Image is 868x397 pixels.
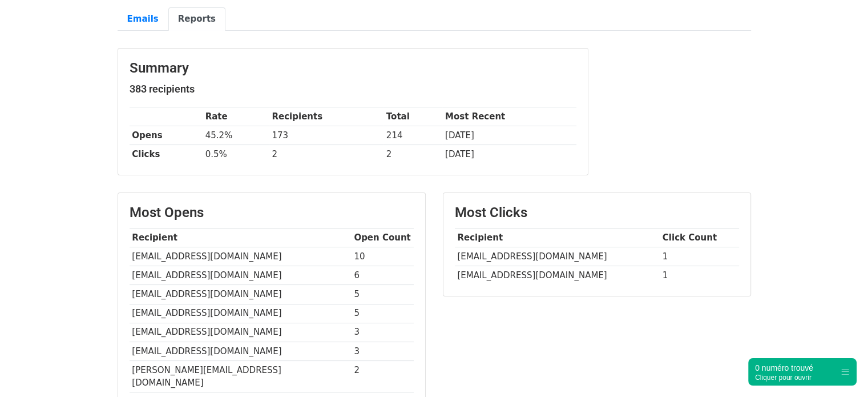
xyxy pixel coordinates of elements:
[130,126,203,145] th: Opens
[660,266,739,285] td: 1
[269,126,383,145] td: 173
[442,145,576,164] td: [DATE]
[442,107,576,126] th: Most Recent
[352,360,414,392] td: 2
[352,228,414,247] th: Open Count
[168,7,225,31] a: Reports
[130,145,203,164] th: Clicks
[269,145,383,164] td: 2
[130,247,352,266] td: [EMAIL_ADDRESS][DOMAIN_NAME]
[352,266,414,285] td: 6
[203,145,269,164] td: 0.5%
[130,342,352,360] td: [EMAIL_ADDRESS][DOMAIN_NAME]
[811,342,868,397] iframe: Chat Widget
[455,266,660,285] td: [EMAIL_ADDRESS][DOMAIN_NAME]
[130,60,576,77] h3: Summary
[455,228,660,247] th: Recipient
[442,126,576,145] td: [DATE]
[383,107,442,126] th: Total
[130,304,352,323] td: [EMAIL_ADDRESS][DOMAIN_NAME]
[660,228,739,247] th: Click Count
[455,247,660,266] td: [EMAIL_ADDRESS][DOMAIN_NAME]
[130,83,576,95] h5: 383 recipients
[352,304,414,323] td: 5
[352,285,414,304] td: 5
[203,126,269,145] td: 45.2%
[352,323,414,342] td: 3
[130,360,352,392] td: [PERSON_NAME][EMAIL_ADDRESS][DOMAIN_NAME]
[130,204,414,221] h3: Most Opens
[130,266,352,285] td: [EMAIL_ADDRESS][DOMAIN_NAME]
[203,107,269,126] th: Rate
[383,145,442,164] td: 2
[352,247,414,266] td: 10
[352,342,414,360] td: 3
[383,126,442,145] td: 214
[455,204,739,221] h3: Most Clicks
[811,342,868,397] div: Widget de chat
[130,285,352,304] td: [EMAIL_ADDRESS][DOMAIN_NAME]
[130,228,352,247] th: Recipient
[130,323,352,342] td: [EMAIL_ADDRESS][DOMAIN_NAME]
[118,7,168,31] a: Emails
[660,247,739,266] td: 1
[269,107,383,126] th: Recipients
